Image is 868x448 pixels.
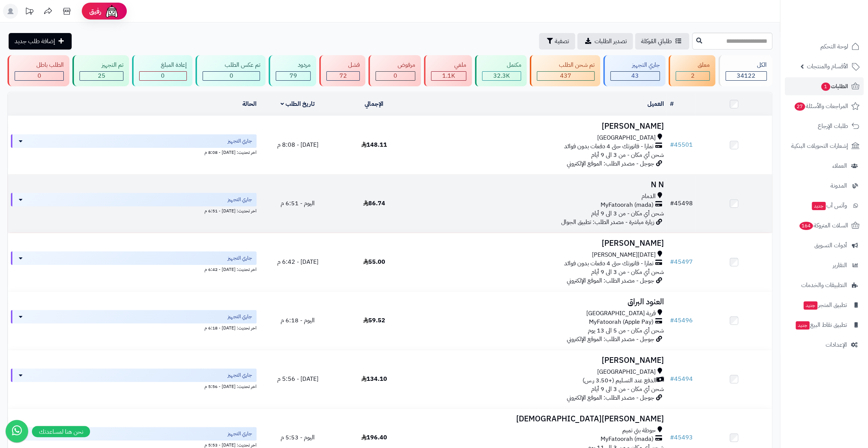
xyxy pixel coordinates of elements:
a: تطبيق نقاط البيعجديد [785,316,863,334]
a: التطبيقات والخدمات [785,276,863,294]
a: إعادة المبلغ 0 [131,55,194,86]
a: طلباتي المُوكلة [635,33,689,50]
span: جاري التجهيز [228,196,252,203]
a: #45493 [670,433,692,442]
div: 2 [676,72,709,80]
span: الدمام [641,192,655,201]
button: تصفية [539,33,575,50]
a: تاريخ الطلب [281,99,315,108]
div: اخر تحديث: [DATE] - 6:51 م [11,206,257,214]
div: الطلب باطل [15,61,64,69]
span: طلباتي المُوكلة [641,37,672,46]
span: اليوم - 6:51 م [281,199,315,208]
a: الإعدادات [785,336,863,354]
span: اليوم - 6:18 م [281,316,315,325]
div: 1120 [431,72,466,80]
div: 0 [376,72,414,80]
div: اخر تحديث: [DATE] - 5:56 م [11,382,257,390]
span: التقارير [833,260,847,271]
span: 0 [393,71,397,80]
a: تم شحن الطلب 437 [528,55,601,86]
a: الطلبات1 [785,77,863,95]
div: تم شحن الطلب [537,61,594,69]
span: شحن أي مكان - من 3 الى 9 أيام [591,150,664,159]
a: تصدير الطلبات [577,33,633,50]
div: 437 [537,72,594,80]
span: 32.3K [493,71,510,80]
a: إضافة طلب جديد [9,33,72,50]
div: تم التجهيز [80,61,123,69]
span: المدونة [830,180,847,191]
span: 437 [560,71,571,80]
div: اخر تحديث: [DATE] - 6:42 م [11,265,257,273]
span: [DATE][PERSON_NAME] [592,251,655,259]
div: 0 [203,72,260,80]
a: الإجمالي [365,99,383,108]
span: تطبيق المتجر [803,300,847,310]
a: إشعارات التحويلات البنكية [785,137,863,155]
span: اليوم - 5:53 م [281,433,315,442]
span: رفيق [89,7,101,16]
span: تطبيق نقاط البيع [795,320,847,330]
span: MyFatoorah (mada) [600,435,653,443]
div: اخر تحديث: [DATE] - 8:08 م [11,148,257,156]
a: جاري التجهيز 43 [602,55,667,86]
a: مرفوض 0 [367,55,422,86]
span: تصفية [555,37,569,46]
span: لوحة التحكم [820,41,848,52]
div: 43 [611,72,659,80]
span: تصدير الطلبات [595,37,627,46]
h3: [PERSON_NAME] [415,122,664,131]
span: 134.10 [361,374,387,383]
a: العميل [647,99,664,108]
span: 43 [631,71,639,80]
div: 79 [276,72,310,80]
a: #45501 [670,140,692,149]
div: مرفوض [375,61,415,69]
a: #45496 [670,316,692,325]
span: الطلبات [820,81,848,92]
span: شحن أي مكان - من 3 الى 9 أيام [591,209,664,218]
span: 72 [339,71,347,80]
span: 1.1K [442,71,455,80]
span: إشعارات التحويلات البنكية [791,141,848,151]
div: 25 [80,72,123,80]
span: جوجل - مصدر الطلب: الموقع الإلكتروني [566,393,654,402]
span: [DATE] - 5:56 م [277,374,318,383]
span: السلات المتروكة [799,220,848,231]
span: أدوات التسويق [814,240,847,251]
span: 27 [794,102,805,111]
span: 0 [230,71,233,80]
div: الكل [725,61,767,69]
a: الكل34122 [717,55,774,86]
span: 34122 [737,71,755,80]
span: جاري التجهيز [228,430,252,437]
span: وآتس آب [811,200,847,211]
a: مكتمل 32.3K [473,55,528,86]
div: 0 [15,72,63,80]
a: # [670,99,673,108]
a: العملاء [785,157,863,175]
span: 25 [98,71,105,80]
a: #45497 [670,257,692,266]
span: 0 [38,71,41,80]
a: أدوات التسويق [785,236,863,254]
span: شحن أي مكان - من 3 الى 9 أيام [591,268,664,277]
a: الطلب باطل 0 [6,55,71,86]
span: [GEOGRAPHIC_DATA] [597,368,655,376]
a: وآتس آبجديد [785,197,863,215]
span: حوطة بني تميم [622,426,655,435]
div: فشل [326,61,360,69]
span: جوجل - مصدر الطلب: الموقع الإلكتروني [566,335,654,344]
a: فشل 72 [318,55,367,86]
span: # [670,374,674,383]
span: 196.40 [361,433,387,442]
span: الأقسام والمنتجات [807,61,848,72]
span: [GEOGRAPHIC_DATA] [597,134,655,142]
a: مردود 79 [267,55,317,86]
h3: العنود البراق [415,298,664,306]
span: # [670,140,674,149]
span: جاري التجهيز [228,254,252,262]
span: قرية [GEOGRAPHIC_DATA] [586,309,655,318]
span: الإعدادات [826,340,847,350]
